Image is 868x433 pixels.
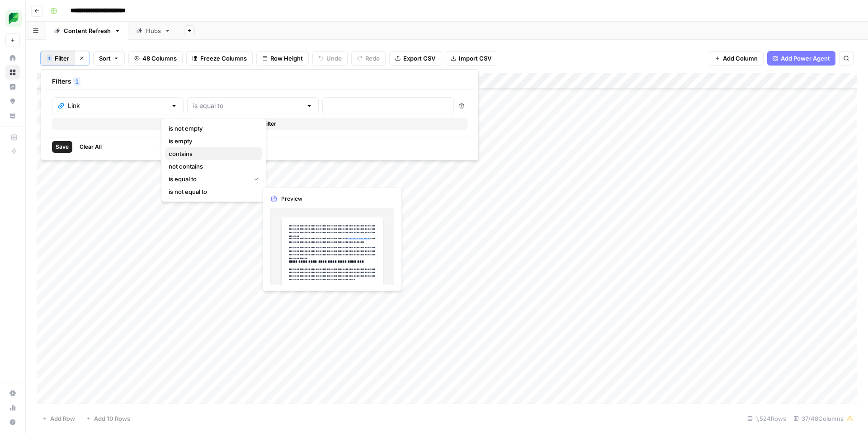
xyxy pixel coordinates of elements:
[37,411,80,426] button: Add Row
[55,54,69,63] span: Filter
[80,411,136,426] button: Add 10 Rows
[5,386,20,400] a: Settings
[99,54,111,63] span: Sort
[744,411,790,426] div: 1,524 Rows
[193,101,302,110] input: is equal to
[459,54,491,63] span: Import CSV
[52,118,467,130] button: Add Filter
[68,101,167,110] input: Link
[790,411,857,426] div: 37/48 Columns
[46,22,128,40] a: Content Refresh
[5,94,20,108] a: Opportunities
[47,55,52,62] div: 1
[94,414,130,423] span: Add 10 Rows
[169,149,255,158] span: contains
[5,51,20,65] a: Home
[5,400,20,415] a: Usage
[41,51,75,66] button: 1Filter
[48,55,51,62] span: 1
[169,162,255,171] span: not contains
[93,51,125,66] button: Sort
[169,174,247,184] span: is equal to
[200,54,247,63] span: Freeze Columns
[5,108,20,123] a: Your Data
[128,22,179,40] a: Hubs
[41,69,479,160] div: 1Filter
[445,51,497,66] button: Import CSV
[256,51,309,66] button: Row Height
[142,54,177,63] span: 48 Columns
[73,77,80,86] div: 1
[351,51,386,66] button: Redo
[64,26,111,35] div: Content Refresh
[781,54,830,63] span: Add Power Agent
[146,26,161,35] div: Hubs
[312,51,348,66] button: Undo
[5,7,20,30] button: Workspace: SproutSocial
[5,80,20,94] a: Insights
[709,51,764,66] button: Add Column
[767,51,835,66] button: Add Power Agent
[270,54,303,63] span: Row Height
[723,54,758,63] span: Add Column
[75,77,79,86] span: 1
[169,124,255,133] span: is not empty
[76,141,105,153] button: Clear All
[169,136,255,146] span: is empty
[5,65,20,80] a: Browse
[5,10,22,27] img: SproutSocial Logo
[326,54,342,63] span: Undo
[52,141,72,153] button: Save
[80,143,102,151] span: Clear All
[169,187,255,196] span: is not equal to
[5,415,20,429] button: Help + Support
[365,54,380,63] span: Redo
[186,51,253,66] button: Freeze Columns
[389,51,441,66] button: Export CSV
[50,414,75,423] span: Add Row
[45,73,475,90] div: Filters
[128,51,183,66] button: 48 Columns
[56,143,69,151] span: Save
[403,54,435,63] span: Export CSV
